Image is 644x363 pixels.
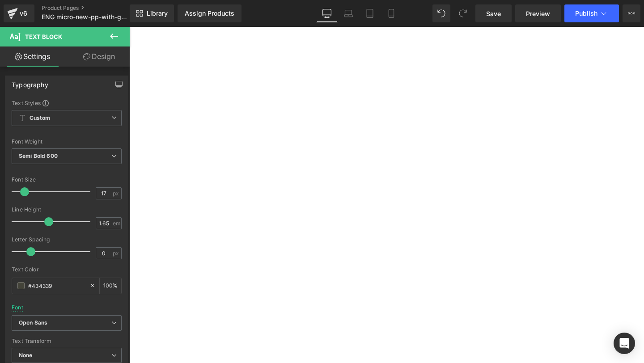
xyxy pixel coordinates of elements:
[12,304,23,311] div: Font
[12,266,122,273] div: Text Color
[381,4,402,22] a: Mobile
[28,281,85,291] input: Color
[30,114,50,122] b: Custom
[486,9,501,18] span: Save
[19,152,58,159] b: Semi Bold 600
[113,190,120,196] span: px
[12,207,122,213] div: Line Height
[12,76,48,89] div: Typography
[113,250,120,256] span: px
[185,10,234,17] div: Assign Products
[130,4,174,22] a: New Library
[575,10,597,17] span: Publish
[147,9,168,17] span: Library
[12,139,122,145] div: Font Weight
[100,278,121,294] div: %
[19,319,47,327] i: Open Sans
[12,236,122,243] div: Letter Spacing
[515,4,561,22] a: Preview
[12,338,122,344] div: Text Transform
[359,4,381,22] a: Tablet
[614,333,635,354] div: Open Intercom Messenger
[4,4,34,22] a: v6
[67,46,131,67] a: Design
[12,177,122,183] div: Font Size
[19,352,33,359] b: None
[25,33,62,40] span: Text Block
[316,4,338,22] a: Desktop
[432,4,450,22] button: Undo
[623,4,640,22] button: More
[12,99,122,106] div: Text Styles
[18,8,29,19] div: v6
[564,4,619,22] button: Publish
[526,9,550,18] span: Preview
[338,4,359,22] a: Laptop
[42,4,144,12] a: Product Pages
[42,13,127,21] span: ENG micro-new-pp-with-gifts
[113,220,120,226] span: em
[454,4,472,22] button: Redo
